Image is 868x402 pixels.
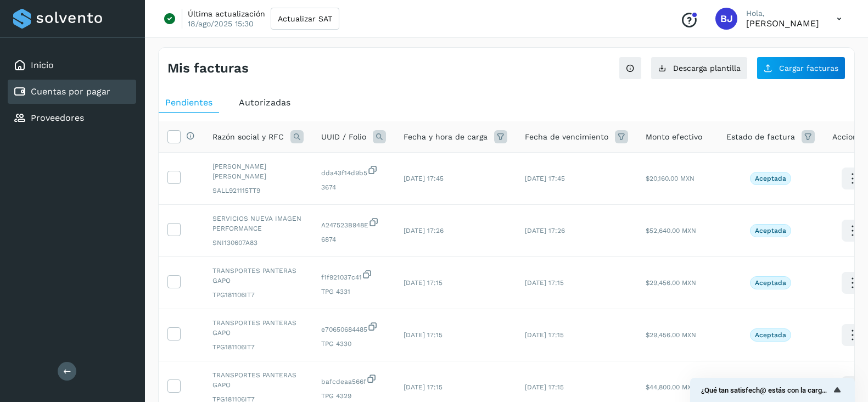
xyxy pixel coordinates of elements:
[746,9,819,18] p: Hola,
[646,279,696,287] span: $29,456.00 MXN
[646,383,696,391] span: $44,800.00 MXN
[651,57,748,80] button: Descarga plantilla
[525,383,564,391] span: [DATE] 17:15
[525,131,608,143] span: Fecha de vencimiento
[832,131,866,143] span: Acciones
[321,182,386,192] span: 3674
[321,391,386,401] span: TPG 4329
[212,318,304,338] span: TRANSPORTES PANTERAS GAPO
[8,80,136,104] div: Cuentas por pagar
[212,186,304,196] span: SALL921115TT9
[646,227,696,235] span: $52,640.00 MXN
[646,131,702,143] span: Monto efectivo
[321,235,386,244] span: 6874
[404,227,444,235] span: [DATE] 17:26
[701,383,844,397] button: Mostrar encuesta - ¿Qué tan satisfech@ estás con la carga de tus facturas?
[212,342,304,352] span: TPG181106IT7
[212,161,304,181] span: [PERSON_NAME] [PERSON_NAME]
[321,321,386,334] span: e70650684485
[755,331,786,339] p: Aceptada
[212,131,284,143] span: Razón social y RFC
[779,64,838,72] span: Cargar facturas
[212,214,304,233] span: SERVICIOS NUEVA IMAGEN PERFORMANCE
[31,60,54,70] a: Inicio
[321,269,386,282] span: f1f921037c41
[8,106,136,130] div: Proveedores
[757,57,845,80] button: Cargar facturas
[31,86,110,97] a: Cuentas por pagar
[404,331,443,339] span: [DATE] 17:15
[212,266,304,286] span: TRANSPORTES PANTERAS GAPO
[755,227,786,235] p: Aceptada
[167,60,249,76] h4: Mis facturas
[404,131,488,143] span: Fecha y hora de carga
[188,9,265,19] p: Última actualización
[321,165,386,178] span: dda43f14d9b5
[525,279,564,287] span: [DATE] 17:15
[525,331,564,339] span: [DATE] 17:15
[755,175,786,182] p: Aceptada
[278,15,332,23] span: Actualizar SAT
[646,331,696,339] span: $29,456.00 MXN
[212,290,304,300] span: TPG181106IT7
[212,370,304,390] span: TRANSPORTES PANTERAS GAPO
[321,131,366,143] span: UUID / Folio
[188,19,254,29] p: 18/ago/2025 15:30
[239,97,290,108] span: Autorizadas
[404,383,443,391] span: [DATE] 17:15
[165,97,212,108] span: Pendientes
[321,339,386,349] span: TPG 4330
[755,279,786,287] p: Aceptada
[746,18,819,29] p: Brayant Javier Rocha Martinez
[701,386,831,394] span: ¿Qué tan satisfech@ estás con la carga de tus facturas?
[404,175,444,182] span: [DATE] 17:45
[646,175,695,182] span: $20,160.00 MXN
[31,113,84,123] a: Proveedores
[525,175,565,182] span: [DATE] 17:45
[271,8,339,30] button: Actualizar SAT
[321,217,386,230] span: A247523B948E
[404,279,443,287] span: [DATE] 17:15
[212,238,304,248] span: SNI130607A83
[321,373,386,387] span: bafcdeaa566f
[525,227,565,235] span: [DATE] 17:26
[726,131,795,143] span: Estado de factura
[673,64,741,72] span: Descarga plantilla
[321,287,386,297] span: TPG 4331
[8,53,136,77] div: Inicio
